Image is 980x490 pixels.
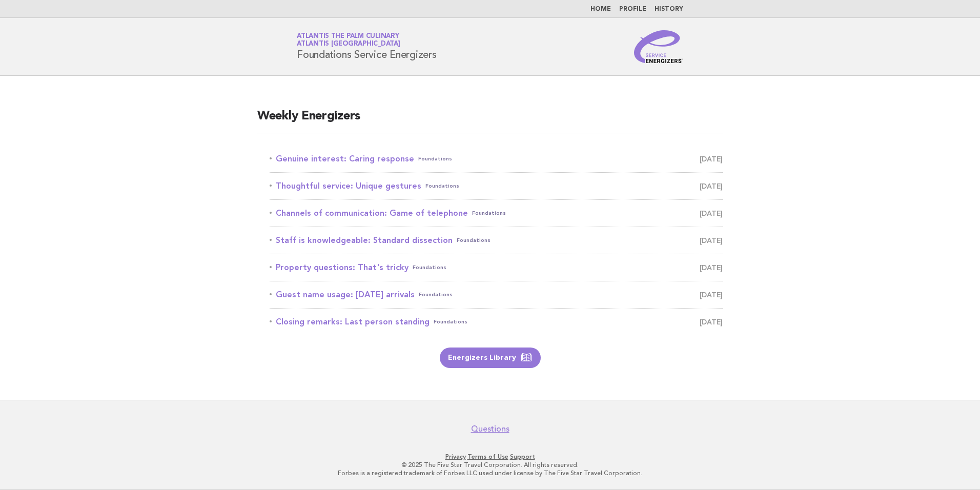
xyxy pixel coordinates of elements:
span: Foundations [457,233,491,248]
a: Thoughtful service: Unique gesturesFoundations [DATE] [270,179,723,193]
span: Foundations [472,206,506,220]
span: [DATE] [700,288,723,302]
a: History [655,6,683,12]
a: Closing remarks: Last person standingFoundations [DATE] [270,315,723,329]
a: Questions [471,424,509,434]
a: Staff is knowledgeable: Standard dissectionFoundations [DATE] [270,233,723,248]
span: Foundations [419,288,453,302]
span: Atlantis [GEOGRAPHIC_DATA] [297,41,400,48]
a: Home [590,6,611,12]
a: Property questions: That's trickyFoundations [DATE] [270,260,723,275]
a: Terms of Use [467,453,508,460]
span: [DATE] [700,233,723,248]
h2: Weekly Energizers [257,108,723,133]
a: Profile [619,6,646,12]
a: Guest name usage: [DATE] arrivalsFoundations [DATE] [270,288,723,302]
p: · · [176,453,804,461]
a: Channels of communication: Game of telephoneFoundations [DATE] [270,206,723,220]
span: Foundations [413,260,446,275]
span: [DATE] [700,260,723,275]
span: Foundations [425,179,459,193]
img: Service Energizers [634,30,683,63]
span: [DATE] [700,315,723,329]
p: Forbes is a registered trademark of Forbes LLC used under license by The Five Star Travel Corpora... [176,469,804,477]
a: Genuine interest: Caring responseFoundations [DATE] [270,152,723,166]
span: [DATE] [700,206,723,220]
span: [DATE] [700,152,723,166]
p: © 2025 The Five Star Travel Corporation. All rights reserved. [176,461,804,469]
a: Privacy [445,453,466,460]
span: Foundations [418,152,452,166]
a: Atlantis The Palm CulinaryAtlantis [GEOGRAPHIC_DATA] [297,33,400,47]
a: Energizers Library [440,348,541,368]
span: Foundations [434,315,467,329]
span: [DATE] [700,179,723,193]
h1: Foundations Service Energizers [297,33,437,60]
a: Support [510,453,535,460]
